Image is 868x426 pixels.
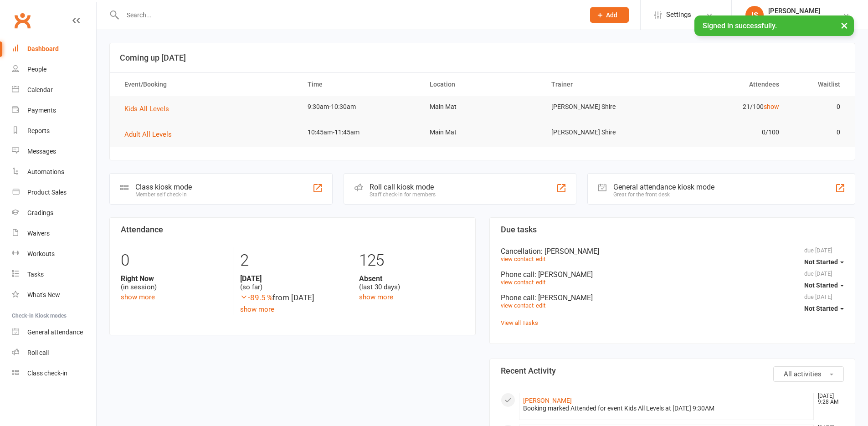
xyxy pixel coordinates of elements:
a: Calendar [12,80,96,100]
a: View all Tasks [501,319,538,326]
div: Automations [27,168,64,175]
td: 10:45am-11:45am [299,122,421,143]
div: Phone call [501,293,844,302]
span: : [PERSON_NAME] [541,247,599,256]
button: Not Started [804,277,844,293]
th: Time [299,73,421,96]
span: Adult All Levels [124,130,172,139]
button: All activities [773,366,844,382]
a: Reports [12,121,96,141]
strong: Absent [359,274,464,283]
button: Not Started [804,300,844,317]
span: Kids All Levels [124,105,169,113]
div: Product Sales [27,189,67,196]
span: -89.5 % [240,293,272,302]
div: General attendance kiosk mode [613,183,714,191]
td: 0/100 [665,122,787,143]
span: Not Started [804,282,838,289]
a: Payments [12,100,96,121]
button: Kids All Levels [124,103,175,114]
div: IS [745,6,764,24]
td: 9:30am-10:30am [299,96,421,118]
div: Payments [27,107,56,114]
th: Trainer [543,73,665,96]
button: Adult All Levels [124,129,178,140]
span: Not Started [804,305,838,312]
a: Automations [12,162,96,182]
span: : [PERSON_NAME] [534,270,593,279]
time: [DATE] 9:28 AM [813,393,843,405]
a: Roll call [12,343,96,363]
a: view contact [501,302,534,309]
a: [PERSON_NAME] [523,397,572,404]
div: Class kiosk mode [135,183,192,191]
h3: Attendance [121,225,464,234]
td: Main Mat [421,122,544,143]
div: Great for the front desk [613,191,714,198]
a: show [764,103,779,110]
a: edit [536,302,545,309]
div: What's New [27,291,60,298]
div: Class check-in [27,370,67,377]
span: : [PERSON_NAME] [534,293,593,302]
a: Tasks [12,264,96,285]
h3: Coming up [DATE] [120,53,845,62]
div: General attendance [27,328,83,336]
td: 0 [787,122,848,143]
span: Not Started [804,258,838,266]
span: Add [606,11,617,19]
th: Location [421,73,544,96]
a: show more [240,305,274,313]
a: edit [536,279,545,286]
input: Search... [120,9,578,21]
a: show more [121,293,155,301]
a: Workouts [12,244,96,264]
span: All activities [784,370,822,378]
div: Calendar [27,86,53,93]
a: Dashboard [12,39,96,59]
div: People [27,66,46,73]
div: 2 [240,247,345,274]
div: Messages [27,148,56,155]
a: General attendance kiosk mode [12,322,96,343]
td: Main Mat [421,96,544,118]
div: Reports [27,127,50,134]
td: 0 [787,96,848,118]
a: show more [359,293,393,301]
div: Tasks [27,271,44,278]
div: Booking marked Attended for event Kids All Levels at [DATE] 9:30AM [523,405,810,412]
div: Cancellation [501,247,844,256]
button: Not Started [804,254,844,270]
td: [PERSON_NAME] Shire [543,122,665,143]
th: Waitlist [787,73,848,96]
div: (in session) [121,274,226,292]
a: Gradings [12,203,96,223]
strong: [DATE] [240,274,345,283]
a: edit [536,256,545,262]
div: Roll call kiosk mode [370,183,436,191]
button: × [836,15,853,35]
div: (so far) [240,274,345,292]
span: Signed in successfully. [703,21,777,30]
div: Roll call [27,349,49,356]
div: 0 [121,247,226,274]
h3: Due tasks [501,225,844,234]
div: from [DATE] [240,292,345,304]
th: Attendees [665,73,787,96]
div: Dashboard [27,45,59,52]
div: (last 30 days) [359,274,464,292]
a: Messages [12,141,96,162]
div: Workouts [27,250,55,257]
div: Phone call [501,270,844,279]
a: Class kiosk mode [12,363,96,384]
h3: Recent Activity [501,366,844,375]
button: Add [590,7,629,23]
span: Settings [666,5,691,25]
a: view contact [501,256,534,262]
div: Staff check-in for members [370,191,436,198]
a: What's New [12,285,96,305]
div: [PERSON_NAME] Shire [768,15,832,23]
a: Clubworx [11,9,34,32]
div: 125 [359,247,464,274]
td: 21/100 [665,96,787,118]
